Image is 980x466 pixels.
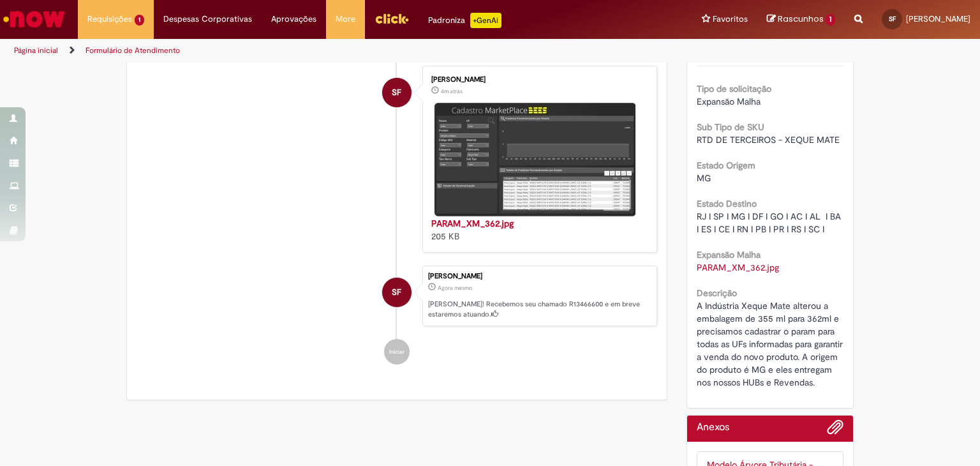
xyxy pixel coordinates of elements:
span: SF [392,277,401,308]
a: Formulário de Atendimento [85,45,180,56]
img: ServiceNow [1,6,67,32]
span: Expansão Malha [697,96,761,107]
span: RJ I SP I MG I DF I GO I AC I AL I BA I ES I CE I RN I PB I PR I RS I SC I [697,211,843,235]
span: Favoritos [713,13,748,26]
a: Download de PARAM_XM_362.jpg [697,262,779,273]
p: +GenAi [470,13,501,28]
a: PARAM_XM_362.jpg [431,218,514,229]
b: Estado Destino [697,198,757,209]
span: SF [392,77,401,108]
span: [PERSON_NAME] [906,13,970,24]
b: Tipo de solicitação [697,83,771,94]
time: 01/09/2025 09:23:04 [441,87,463,95]
span: A Indústria Xeque Mate alterou a embalagem de 355 ml para 362ml e precisamos cadastrar o param pa... [697,300,845,388]
span: Rascunhos [778,13,824,25]
time: 01/09/2025 09:27:03 [438,284,472,292]
div: Padroniza [428,13,501,28]
p: [PERSON_NAME]! Recebemos seu chamado R13466600 e em breve estaremos atuando. [428,299,650,319]
a: Rascunhos [767,13,835,26]
a: Página inicial [14,45,58,56]
div: [PERSON_NAME] [428,273,650,280]
span: Despesas Corporativas [163,13,252,26]
span: RTD DE TERCEIROS - XEQUE MATE [697,134,840,146]
img: click_logo_yellow_360x200.png [375,9,409,28]
span: Aprovações [271,13,316,26]
span: 4m atrás [441,87,463,95]
b: Expansão Malha [697,249,761,260]
li: Sergio Luiz Evangelista Filho [137,266,657,327]
h2: Anexos [697,422,729,433]
div: Sergio Luiz Evangelista Filho [382,78,412,107]
ul: Trilhas de página [10,39,644,63]
b: Estado Origem [697,160,755,171]
span: Agora mesmo [438,284,472,292]
div: 205 KB [431,217,644,243]
span: 1 [826,14,835,26]
span: MG [697,172,711,184]
b: Sub Tipo de SKU [697,121,764,133]
div: Sergio Luiz Evangelista Filho [382,278,412,307]
span: 1 [135,15,144,26]
span: Requisições [87,13,132,26]
span: SF [889,15,896,23]
button: Adicionar anexos [827,419,843,442]
div: [PERSON_NAME] [431,76,644,84]
b: Descrição [697,287,737,299]
span: More [336,13,355,26]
